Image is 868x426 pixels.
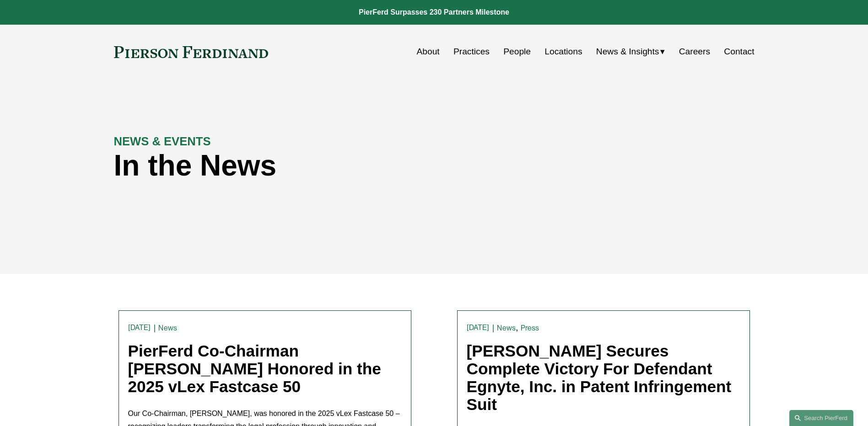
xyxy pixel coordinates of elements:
[521,324,539,332] a: Press
[724,43,754,60] a: Contact
[453,43,490,60] a: Practices
[545,43,582,60] a: Locations
[114,135,211,148] strong: NEWS & EVENTS
[679,43,710,60] a: Careers
[158,324,177,332] a: News
[467,324,490,331] time: [DATE]
[596,43,665,60] a: folder dropdown
[503,43,531,60] a: People
[516,323,518,332] span: ,
[497,324,516,332] a: News
[128,342,381,395] a: PierFerd Co-Chairman [PERSON_NAME] Honored in the 2025 vLex Fastcase 50
[417,43,440,60] a: About
[596,44,659,60] span: News & Insights
[114,149,594,182] h1: In the News
[467,342,732,413] a: [PERSON_NAME] Secures Complete Victory For Defendant Egnyte, Inc. in Patent Infringement Suit
[128,324,151,331] time: [DATE]
[789,410,853,426] a: Search this site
